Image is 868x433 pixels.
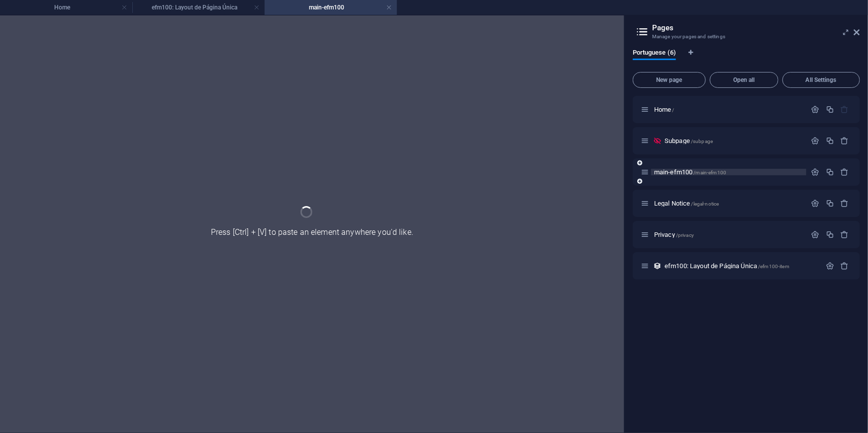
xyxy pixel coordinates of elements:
h2: Pages [652,23,860,32]
span: New page [637,77,701,83]
div: efm100: Layout de Página Única/efm100-item [662,263,821,269]
div: The startpage cannot be deleted [841,105,849,114]
span: /efm100-item [758,264,789,269]
h4: efm100: Layout de Página Única [132,2,265,13]
div: Duplicate [826,230,834,239]
div: Settings [811,137,820,145]
span: main-efm100 [654,168,726,176]
span: /legal-notice [691,201,719,207]
div: Settings [811,105,820,114]
span: Click to open page [665,137,713,144]
span: /subpage [691,139,713,144]
span: Portuguese (6) [633,47,676,61]
div: Duplicate [826,105,834,114]
div: Privacy/privacy [651,231,806,238]
div: Duplicate [826,168,834,176]
span: Click to open page [654,231,694,238]
button: All Settings [782,72,860,88]
span: efm100: Layout de Página Única [665,262,789,270]
div: Language Tabs [633,49,860,68]
button: Open all [710,72,778,88]
span: Legal Notice [654,200,719,207]
div: Legal Notice/legal-notice [651,200,806,207]
div: Remove [841,262,849,270]
h3: Manage your pages and settings [652,32,840,41]
span: Open all [714,77,774,83]
div: Remove [841,168,849,176]
div: main-efm100/main-efm100 [651,169,806,175]
span: /main-efm100 [694,170,727,175]
div: Settings [826,262,834,270]
h4: main-efm100 [265,2,397,13]
div: Settings [811,230,820,239]
span: /privacy [676,232,694,238]
div: Remove [841,137,849,145]
div: Duplicate [826,199,834,208]
div: Home/ [651,106,806,113]
span: / [673,107,675,113]
span: All Settings [787,77,856,83]
div: Settings [811,199,820,208]
div: Remove [841,199,849,208]
div: Settings [811,168,820,176]
div: Subpage/subpage [662,138,806,144]
button: New page [633,72,706,88]
span: Click to open page [654,106,675,113]
div: Remove [841,230,849,239]
div: Duplicate [826,137,834,145]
